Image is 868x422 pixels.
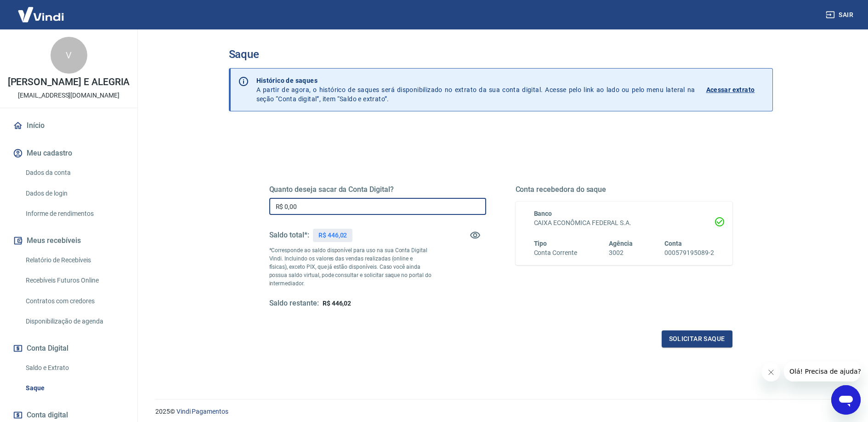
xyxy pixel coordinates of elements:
h6: 3002 [609,248,633,258]
button: Sair [824,6,857,23]
a: Acessar extrato [706,76,765,104]
span: Tipo [534,240,547,247]
h5: Quanto deseja sacar da Conta Digital? [269,185,486,194]
button: Solicitar saque [662,330,732,347]
iframe: Botão para abrir a janela de mensagens [831,385,861,415]
span: Conta digital [27,409,68,422]
img: Vindi [11,0,71,29]
p: R$ 446,02 [318,231,347,240]
h3: Saque [229,48,773,61]
p: Acessar extrato [706,85,755,94]
a: Relatório de Recebíveis [22,251,126,270]
button: Meu cadastro [11,143,126,163]
span: Agência [609,240,633,247]
a: Contratos com credores [22,292,126,311]
h5: Conta recebedora do saque [516,185,732,194]
div: V [51,37,87,74]
a: Saldo e Extrato [22,358,126,377]
p: *Corresponde ao saldo disponível para uso na sua Conta Digital Vindi. Incluindo os valores das ve... [269,246,432,288]
a: Início [11,116,126,136]
h6: 000579195089-2 [664,248,714,258]
h6: CAIXA ECONÔMICA FEDERAL S.A. [534,218,714,228]
h5: Saldo total*: [269,231,309,240]
a: Informe de rendimentos [22,204,126,223]
a: Dados de login [22,184,126,203]
a: Recebíveis Futuros Online [22,271,126,290]
a: Disponibilização de agenda [22,312,126,331]
p: Histórico de saques [256,76,695,85]
button: Conta Digital [11,338,126,358]
a: Vindi Pagamentos [176,408,228,415]
span: Olá! Precisa de ajuda? [6,6,77,14]
span: Banco [534,210,552,217]
p: [EMAIL_ADDRESS][DOMAIN_NAME] [18,91,119,100]
p: [PERSON_NAME] E ALEGRIA [8,77,130,87]
h6: Conta Corrente [534,248,577,258]
iframe: Fechar mensagem [762,363,780,382]
p: 2025 © [155,407,846,416]
a: Dados da conta [22,163,126,182]
a: Saque [22,379,126,398]
button: Meus recebíveis [11,231,126,251]
span: Conta [664,240,682,247]
p: A partir de agora, o histórico de saques será disponibilizado no extrato da sua conta digital. Ac... [256,76,695,104]
iframe: Mensagem da empresa [784,361,861,382]
span: R$ 446,02 [323,300,352,307]
h5: Saldo restante: [269,299,319,308]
